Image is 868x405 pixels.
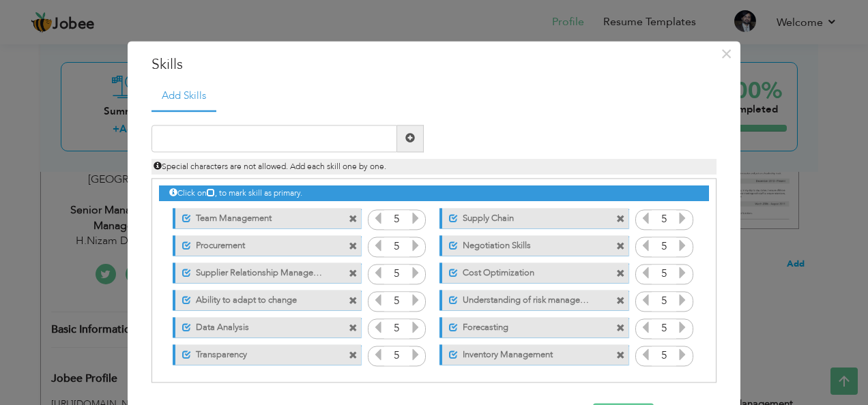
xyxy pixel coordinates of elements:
[191,318,327,335] label: Data Analysis
[154,161,386,172] span: Special characters are not allowed. Add each skill one by one.
[151,82,216,112] a: Add Skills
[458,318,594,335] label: Forecasting
[458,345,594,362] label: Inventory Management
[715,43,737,65] button: Close
[191,209,327,226] label: Team Management
[458,209,594,226] label: Supply Chain
[191,263,327,280] label: Supplier Relationship Management
[191,236,327,253] label: Procurement
[191,345,327,362] label: Transparency
[191,290,327,307] label: Ability to adapt to change
[151,55,717,75] h3: Skills
[458,236,594,253] label: Negotiation Skills
[458,290,594,307] label: Understanding of risk management
[458,263,594,280] label: Cost Optimization
[721,42,732,66] span: ×
[159,185,709,201] div: Click on , to mark skill as primary.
